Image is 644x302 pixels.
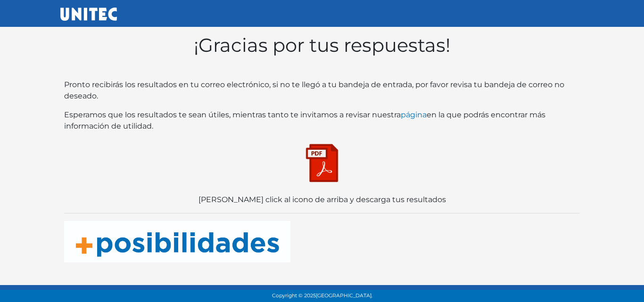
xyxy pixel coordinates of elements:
img: posibilidades naranja [64,221,290,262]
p: [PERSON_NAME] click al icono de arriba y descarga tus resultados [64,194,580,205]
a: página [401,110,427,119]
p: Esperamos que los resultados te sean útiles, mientras tanto te invitamos a revisar nuestra en la ... [64,109,580,132]
span: [GEOGRAPHIC_DATA]. [316,293,372,299]
img: UNITEC [60,8,117,21]
p: , si no te llegó a tu bandeja de entrada, por favor revisa tu bandeja de correo no deseado. [64,79,580,102]
h1: ¡Gracias por tus respuestas! [64,34,580,57]
bold: Pronto recibirás los resultados en tu correo electrónico [64,80,269,89]
img: Descarga tus resultados [298,139,346,187]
